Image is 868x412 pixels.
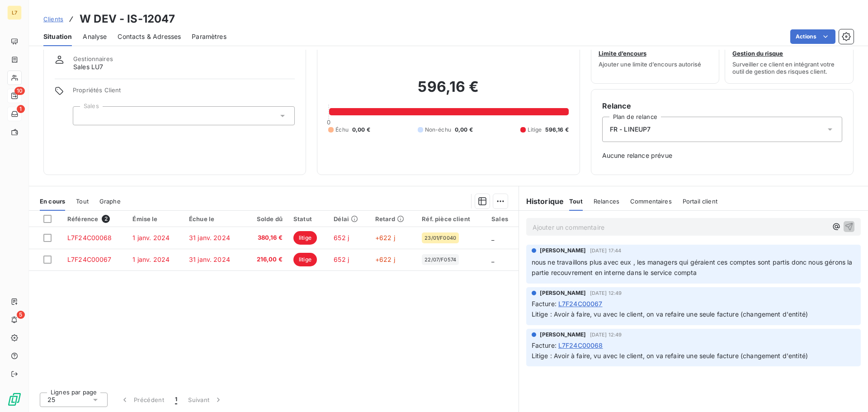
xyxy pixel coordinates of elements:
span: Portail client [683,198,717,205]
button: Précédent [115,390,170,409]
img: Logo LeanPay [7,392,22,407]
button: 1 [170,390,183,409]
span: [PERSON_NAME] [540,289,586,297]
span: Graphe [99,198,121,205]
span: Paramètres [192,32,226,41]
button: Limite d’encoursAjouter une limite d’encours autorisé [591,26,720,84]
span: Analyse [83,32,107,41]
span: 1 janv. 2024 [132,256,170,263]
span: 652 j [334,234,349,242]
div: Réf. pièce client [422,215,481,223]
span: 1 [17,105,25,113]
span: Aucune relance prévue [602,151,842,160]
span: 1 [175,395,177,404]
span: 5 [17,311,25,319]
span: Litige : Avoir à faire, vu avec le client, on va refaire une seule facture (changement d'entité) [532,352,808,360]
span: Tout [569,198,583,205]
span: 22/07/F0574 [425,257,456,262]
div: Retard [375,215,411,223]
span: nous ne travaillons plus avec eux , les managers qui géraient ces comptes sont partis donc nous g... [532,258,854,276]
span: 652 j [334,256,349,263]
span: litige [293,231,317,245]
h2: 596,16 € [328,78,568,105]
input: Ajouter une valeur [80,112,88,120]
h6: Historique [519,196,564,207]
span: [DATE] 17:44 [590,248,622,253]
span: Facture : [532,299,557,308]
span: Propriétés Client [73,86,295,99]
button: Suivant [183,390,228,409]
h3: W DEV - IS-12047 [80,11,175,27]
span: Limite d’encours [599,50,646,57]
div: Émise le [132,215,178,223]
span: Contacts & Adresses [118,32,181,41]
span: [PERSON_NAME] [540,331,586,339]
span: litige [293,253,317,266]
span: Sales LU7 [73,62,103,71]
div: Délai [334,215,364,223]
span: 1 janv. 2024 [132,234,170,242]
span: Ajouter une limite d’encours autorisé [599,61,701,68]
span: 31 janv. 2024 [189,256,230,263]
span: 0,00 € [455,126,473,134]
span: Commentaires [630,198,672,205]
a: Clients [43,14,63,24]
div: L7 [7,5,22,20]
div: Référence [67,215,122,223]
span: +622 j [375,256,395,263]
span: _ [491,256,494,263]
span: Surveiller ce client en intégrant votre outil de gestion des risques client. [732,61,846,75]
span: L7F24C00068 [67,234,112,242]
span: Facture : [532,341,557,350]
span: _ [491,234,494,242]
span: Échu [335,126,349,134]
span: [DATE] 12:49 [590,290,622,296]
span: Litige : Avoir à faire, vu avec le client, on va refaire une seule facture (changement d'entité) [532,310,808,318]
span: L7F24C00067 [558,299,603,308]
span: 380,16 € [250,233,283,242]
span: Clients [43,15,63,23]
span: Tout [76,198,89,205]
span: 23/01/F0040 [425,235,456,241]
span: L7F24C00067 [67,256,112,263]
span: Non-échu [425,126,451,134]
span: Relances [594,198,619,205]
div: Sales [491,215,513,223]
button: Gestion du risqueSurveiller ce client en intégrant votre outil de gestion des risques client. [725,26,854,84]
span: 216,00 € [250,255,283,264]
div: Solde dû [250,215,283,223]
span: L7F24C00068 [558,341,603,350]
span: 10 [14,87,25,95]
span: Situation [43,32,72,41]
span: Gestion du risque [732,50,783,57]
span: En cours [40,198,65,205]
span: [PERSON_NAME] [540,246,586,255]
div: Échue le [189,215,239,223]
span: Litige [528,126,542,134]
span: FR - LINEUP7 [610,125,651,134]
span: 31 janv. 2024 [189,234,230,242]
span: 25 [47,395,55,404]
h6: Relance [602,100,842,111]
iframe: Intercom live chat [837,381,859,403]
div: Statut [293,215,323,223]
span: 596,16 € [545,126,568,134]
span: 0 [327,118,330,126]
span: Gestionnaires [73,55,113,62]
span: 2 [102,215,110,223]
span: +622 j [375,234,395,242]
button: Actions [790,29,835,44]
span: [DATE] 12:49 [590,332,622,337]
span: 0,00 € [352,126,370,134]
